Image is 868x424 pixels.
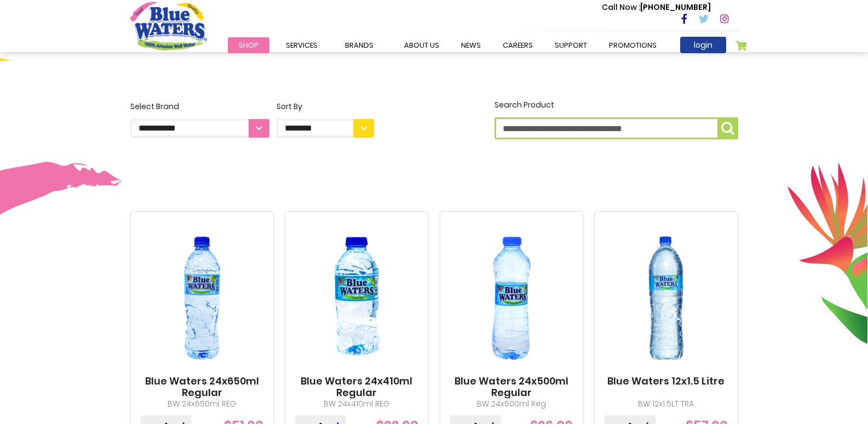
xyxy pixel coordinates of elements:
[277,119,374,138] select: Sort By
[277,101,374,112] div: Sort By
[286,40,318,50] span: Services
[345,40,373,50] span: Brands
[239,40,258,50] span: Shop
[602,2,711,13] p: [PHONE_NUMBER]
[130,101,269,138] label: Select Brand
[450,375,573,399] a: Blue Waters 24x500ml Regular
[141,221,264,375] img: Blue Waters 24x650ml Regular
[605,398,728,410] p: BW 12x1.5LT TRA
[544,37,598,53] a: support
[130,119,269,138] select: Select Brand
[607,375,725,387] a: Blue Waters 12x1.5 Litre
[598,37,668,53] a: Promotions
[141,375,264,399] a: Blue Waters 24x650ml Regular
[717,117,738,139] button: Search Product
[495,117,738,139] input: Search Product
[295,221,418,375] img: Blue Waters 24x410ml Regular
[130,2,207,50] a: store logo
[602,2,640,13] span: Call Now :
[295,398,418,410] p: BW 24x410ml REG
[141,398,264,410] p: BW 24x650ml REG
[450,221,573,375] img: Blue Waters 24x500ml Regular
[495,99,738,139] label: Search Product
[393,37,450,53] a: about us
[492,37,544,53] a: careers
[450,398,573,410] p: BW 24x500ml Reg
[450,37,492,53] a: News
[605,221,728,375] img: Blue Waters 12x1.5 Litre
[295,375,418,399] a: Blue Waters 24x410ml Regular
[721,122,734,135] img: search-icon.png
[680,37,726,53] a: login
